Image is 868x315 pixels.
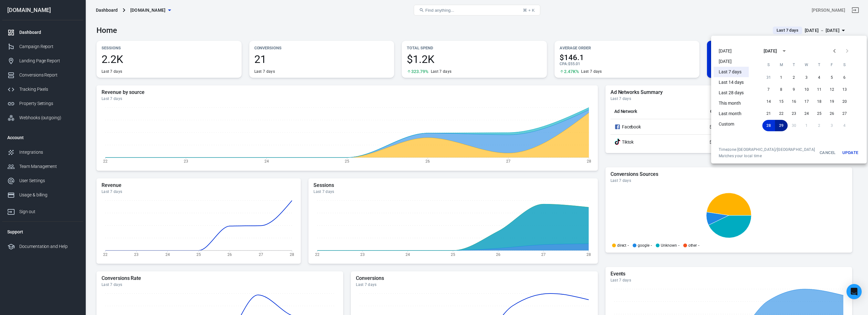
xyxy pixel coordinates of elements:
span: Friday [826,59,838,71]
button: 24 [800,108,813,119]
span: Monday [776,59,787,71]
div: [DATE] [764,48,777,54]
button: 8 [775,84,788,95]
button: 4 [813,72,826,83]
li: Last month [714,108,749,119]
button: 13 [838,84,851,95]
div: Timezone: [GEOGRAPHIC_DATA]/[GEOGRAPHIC_DATA] [719,147,815,152]
button: 22 [775,108,788,119]
span: Wednesday [801,59,812,71]
button: 1 [775,72,788,83]
li: [DATE] [714,56,749,67]
button: 6 [838,72,851,83]
button: 28 [762,120,775,131]
button: 15 [775,96,788,107]
span: Tuesday [788,59,800,71]
li: This month [714,98,749,108]
button: 29 [775,120,788,131]
button: 26 [826,108,838,119]
button: 10 [800,84,813,95]
button: Cancel [817,147,838,158]
li: Last 7 days [714,67,749,77]
button: 2 [788,72,800,83]
button: 17 [800,96,813,107]
button: 16 [788,96,800,107]
button: 19 [826,96,838,107]
button: 21 [762,108,775,119]
button: 11 [813,84,826,95]
button: calendar view is open, switch to year view [779,46,790,56]
button: 31 [762,72,775,83]
button: Previous month [828,45,841,57]
li: Last 28 days [714,88,749,98]
button: 20 [838,96,851,107]
span: Thursday [814,59,825,71]
li: Custom [714,119,749,129]
button: 25 [813,108,826,119]
button: 9 [788,84,800,95]
div: Open Intercom Messenger [846,284,862,299]
button: 27 [838,108,851,119]
button: 23 [788,108,800,119]
button: 18 [813,96,826,107]
span: Saturday [839,59,850,71]
button: 14 [762,96,775,107]
button: 3 [800,72,813,83]
span: Matches your local time [719,153,815,158]
button: 5 [826,72,838,83]
button: 7 [762,84,775,95]
button: Update [840,147,860,158]
button: 12 [826,84,838,95]
li: [DATE] [714,46,749,56]
li: Last 14 days [714,77,749,88]
span: Sunday [763,59,774,71]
